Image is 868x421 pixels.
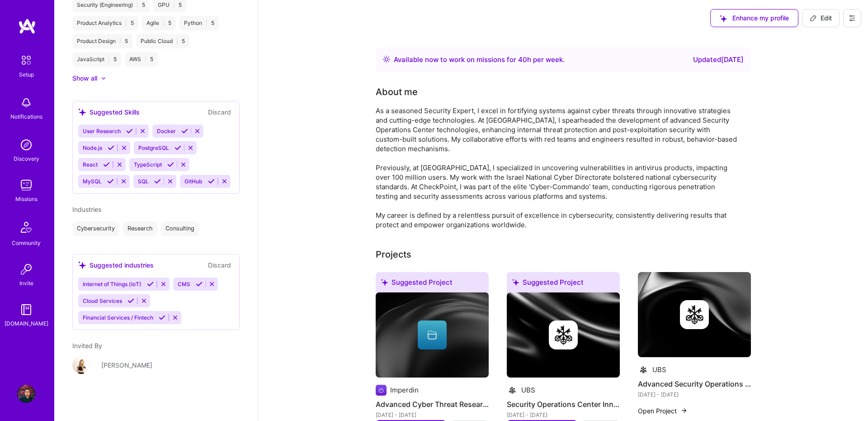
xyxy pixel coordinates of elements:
[187,144,194,151] i: Reject
[381,279,388,286] i: icon SuggestedTeams
[17,94,35,112] img: bell
[17,260,35,278] img: Invite
[107,178,114,185] i: Accept
[108,144,114,151] i: Accept
[108,56,110,63] span: |
[507,292,620,378] img: cover
[154,178,161,185] i: Accept
[376,272,489,296] div: Suggested Project
[17,51,36,70] img: setup
[72,356,240,374] a: User Avatar[PERSON_NAME]
[376,248,411,261] div: Projects
[157,128,176,134] span: Docker
[205,107,234,117] button: Discard
[134,161,162,168] span: TypeScript
[221,178,228,185] i: Reject
[507,272,620,296] div: Suggested Project
[507,410,620,420] div: [DATE] - [DATE]
[394,54,565,65] div: Available now to work on missions for h per week .
[175,144,181,151] i: Accept
[119,38,121,45] span: |
[141,297,147,304] i: Reject
[680,407,688,414] img: arrow-right
[138,144,169,151] span: PostgreSQL
[15,385,38,403] a: User Avatar
[72,16,138,30] div: Product Analytics 5
[18,18,36,34] img: logo
[83,161,98,168] span: React
[17,176,35,194] img: teamwork
[512,279,519,286] i: icon SuggestedTeams
[638,272,751,357] img: cover
[652,365,666,374] div: UBS
[549,321,578,349] img: Company logo
[72,206,101,213] span: Industries
[120,178,127,185] i: Reject
[78,260,154,270] div: Suggested industries
[390,385,419,395] div: Imperdin
[83,144,102,151] span: Node.js
[521,385,535,395] div: UBS
[376,398,489,410] h4: Advanced Cyber Threat Research
[518,55,527,64] span: 40
[638,406,688,416] button: Open Project
[123,221,157,236] div: Research
[810,14,832,23] span: Edit
[383,56,390,63] img: Availability
[83,128,121,134] span: User Research
[208,178,215,185] i: Accept
[167,178,174,185] i: Reject
[101,360,152,370] div: [PERSON_NAME]
[206,19,208,27] span: |
[72,74,97,83] div: Show all
[19,278,33,288] div: Invite
[163,19,165,27] span: |
[116,161,123,168] i: Reject
[180,161,187,168] i: Reject
[173,1,175,9] span: |
[680,300,709,329] img: Company logo
[72,342,102,349] span: Invited By
[125,19,127,27] span: |
[72,221,119,236] div: Cybersecurity
[196,281,203,287] i: Accept
[208,281,215,287] i: Reject
[10,112,42,121] div: Notifications
[161,221,199,236] div: Consulting
[205,260,234,270] button: Discard
[72,34,132,48] div: Product Design 5
[376,385,387,396] img: Company logo
[693,54,744,65] div: Updated [DATE]
[376,106,737,230] div: As a seasoned Security Expert, I excel in fortifying systems against cyber threats through innova...
[83,281,142,287] span: Internet of Things (IoT)
[12,238,41,248] div: Community
[137,1,138,9] span: |
[507,398,620,410] h4: Security Operations Center Innovations
[17,136,35,154] img: discovery
[78,261,86,269] i: icon SuggestedTeams
[176,38,178,45] span: |
[72,356,90,374] img: User Avatar
[126,128,133,134] i: Accept
[376,85,418,99] div: Tell us a little about yourself
[83,314,153,321] span: Financial Services / Fintech
[194,128,201,134] i: Reject
[142,16,176,30] div: Agile 5
[376,410,489,420] div: [DATE] - [DATE]
[802,9,840,27] button: Edit
[638,364,649,375] img: Company logo
[17,301,35,319] img: guide book
[638,378,751,390] h4: Advanced Security Operations Development
[17,385,35,403] img: User Avatar
[15,216,37,238] img: Community
[78,108,86,116] i: icon SuggestedTeams
[184,178,203,185] span: GitHub
[172,314,179,321] i: Reject
[139,128,146,134] i: Reject
[376,292,489,378] img: cover
[160,281,167,287] i: Reject
[147,281,154,287] i: Accept
[178,281,190,287] span: CMS
[72,52,121,67] div: JavaScript 5
[138,178,149,185] span: SQL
